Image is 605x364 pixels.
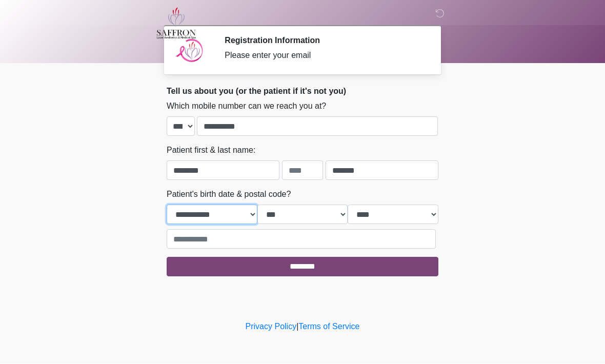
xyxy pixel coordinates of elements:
h2: Tell us about you (or the patient if it's not you) [167,87,438,96]
label: Patient first & last name: [167,145,255,157]
img: Agent Avatar [174,36,205,67]
label: Patient's birth date & postal code? [167,189,291,201]
label: Which mobile number can we reach you at? [167,100,326,113]
a: Privacy Policy [246,322,297,331]
div: Please enter your email [225,50,423,62]
a: | [296,322,298,331]
a: Terms of Service [298,322,359,331]
img: Saffron Laser Aesthetics and Medical Spa Logo [156,8,196,39]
